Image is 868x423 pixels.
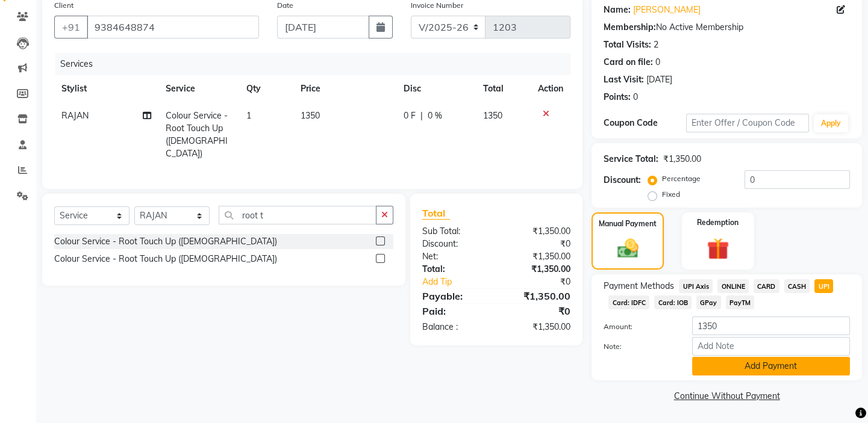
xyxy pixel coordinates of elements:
[246,110,251,121] span: 1
[413,289,496,303] div: Payable:
[413,263,496,276] div: Total:
[595,341,682,352] label: Note:
[604,280,674,292] span: Payment Methods
[61,110,89,121] span: RAJAN
[604,73,644,86] div: Last Visit:
[413,238,496,250] div: Discount:
[726,295,755,309] span: PayTM
[679,279,713,293] span: UPI Axis
[692,357,850,375] button: Add Payment
[663,153,701,165] div: ₹1,350.00
[166,110,228,159] span: Colour Service - Root Touch Up ([DEMOGRAPHIC_DATA])
[717,279,749,293] span: ONLINE
[604,4,631,16] div: Name:
[692,337,850,356] input: Add Note
[496,225,579,238] div: ₹1,350.00
[784,279,810,293] span: CASH
[814,114,848,132] button: Apply
[604,153,658,165] div: Service Total:
[611,236,645,261] img: _cash.svg
[293,75,396,102] th: Price
[422,207,450,220] span: Total
[87,16,259,39] input: Search by Name/Mobile/Email/Code
[413,321,496,333] div: Balance :
[599,218,657,229] label: Manual Payment
[219,206,376,224] input: Search or Scan
[510,276,579,288] div: ₹0
[686,114,809,132] input: Enter Offer / Coupon Code
[54,16,88,39] button: +91
[633,4,701,16] a: [PERSON_NAME]
[654,295,692,309] span: Card: IOB
[814,279,833,293] span: UPI
[594,390,860,403] a: Continue Without Payment
[646,73,672,86] div: [DATE]
[54,253,277,265] div: Colour Service - Root Touch Up ([DEMOGRAPHIC_DATA])
[633,91,638,103] div: 0
[413,304,496,318] div: Paid:
[604,174,641,187] div: Discount:
[531,75,570,102] th: Action
[654,39,658,51] div: 2
[604,21,656,34] div: Membership:
[662,189,680,200] label: Fixed
[396,75,475,102] th: Disc
[604,39,651,51] div: Total Visits:
[696,295,721,309] span: GPay
[413,225,496,238] div: Sub Total:
[239,75,293,102] th: Qty
[496,263,579,276] div: ₹1,350.00
[697,217,738,228] label: Redemption
[427,110,442,122] span: 0 %
[301,110,320,121] span: 1350
[655,56,660,69] div: 0
[692,316,850,335] input: Amount
[496,321,579,333] div: ₹1,350.00
[496,250,579,263] div: ₹1,350.00
[608,295,649,309] span: Card: IDFC
[158,75,239,102] th: Service
[496,304,579,318] div: ₹0
[403,110,415,122] span: 0 F
[483,110,502,121] span: 1350
[54,235,277,248] div: Colour Service - Root Touch Up ([DEMOGRAPHIC_DATA])
[604,21,850,34] div: No Active Membership
[54,75,158,102] th: Stylist
[700,235,736,263] img: _gift.svg
[55,53,579,75] div: Services
[476,75,531,102] th: Total
[662,173,701,184] label: Percentage
[604,117,685,129] div: Coupon Code
[595,321,682,332] label: Amount:
[754,279,779,293] span: CARD
[413,250,496,263] div: Net:
[413,276,510,288] a: Add Tip
[496,289,579,303] div: ₹1,350.00
[420,110,422,122] span: |
[496,238,579,250] div: ₹0
[604,56,653,69] div: Card on file:
[604,91,631,103] div: Points:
